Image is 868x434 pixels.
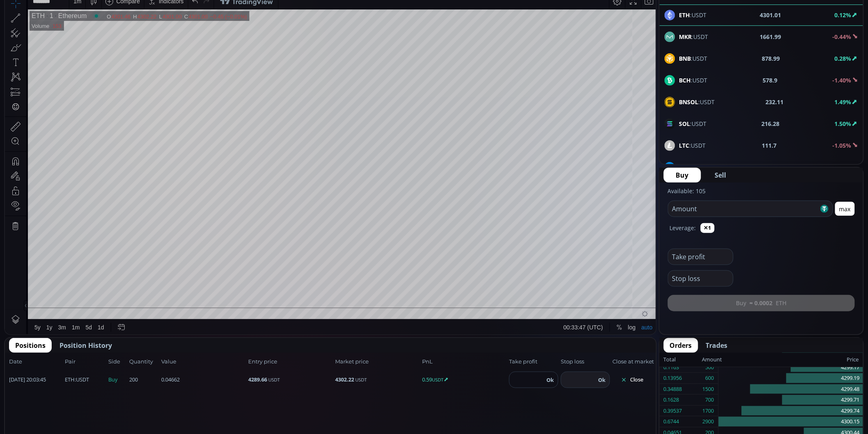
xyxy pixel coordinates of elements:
[833,163,852,171] b: -2.84%
[161,376,246,384] span: 0.04662
[179,20,183,26] div: C
[15,340,46,350] span: Positions
[158,20,177,26] div: 4301.00
[664,373,682,384] div: 0.13956
[762,119,780,128] b: 216.28
[722,354,859,365] div: Price
[719,406,863,417] div: 4299.74
[623,331,631,337] div: log
[679,55,691,62] b: BNB
[833,33,852,41] b: -0.44%
[664,338,698,353] button: Orders
[719,416,863,427] div: 4300.15
[102,20,106,26] div: O
[59,340,112,350] span: Position History
[668,187,706,195] label: Available: 105
[679,54,708,63] span: :USDT
[67,331,75,337] div: 1m
[69,5,76,11] div: 1 m
[106,20,126,26] div: 4301.46
[703,168,739,183] button: Sell
[205,20,242,26] div: −0.45 (−0.01%)
[706,340,728,350] span: Trades
[679,98,699,106] b: BNSOL
[679,76,708,85] span: :USDT
[248,358,333,366] span: Entry price
[664,384,682,395] div: 0.34888
[48,30,57,36] div: 153
[129,358,159,366] span: Quantity
[670,224,696,232] label: Leverage:
[88,19,95,26] div: Market open
[108,376,127,384] span: Buy
[612,373,652,386] button: Close
[719,395,863,406] div: 4299.71
[679,33,692,41] b: MKR
[706,362,714,373] div: 500
[719,362,863,373] div: 4299.17
[268,377,280,383] small: USDT
[81,331,87,337] div: 5d
[30,331,36,337] div: 5y
[556,326,601,342] button: 00:33:47 (UTC)
[679,163,695,171] b: DASH
[700,338,734,353] button: Trades
[664,168,701,183] button: Buy
[679,163,712,171] span: :USDT
[40,19,48,26] div: 1
[9,376,62,384] span: [DATE] 20:03:45
[719,384,863,395] div: 4299.48
[9,358,62,366] span: Date
[27,30,44,36] div: Volume
[679,98,715,106] span: :USDT
[612,358,652,366] span: Close at market
[762,141,777,150] b: 111.7
[833,142,852,149] b: -1.05%
[609,326,620,342] div: Toggle Percentage
[27,19,40,26] div: ETH
[719,373,863,384] div: 4299.19
[154,5,179,11] div: Indicators
[19,307,23,318] div: Hide Drawings Toolbar
[715,170,726,180] span: Sell
[679,32,708,41] span: :USDT
[108,358,127,366] span: Side
[679,119,707,128] span: :USDT
[544,375,556,384] button: Ok
[93,331,99,337] div: 1d
[132,20,152,26] div: 4302.22
[762,54,780,63] b: 878.99
[835,120,852,128] b: 1.50%
[634,326,651,342] div: Toggle Auto Scale
[432,377,443,383] small: USDT
[835,202,855,216] button: max
[65,376,75,383] b: ETH
[706,395,714,405] div: 700
[765,163,780,171] b: 24.66
[248,376,267,383] b: 4289.66
[183,20,203,26] div: 4301.00
[129,376,159,384] span: 200
[53,331,61,337] div: 3m
[701,223,715,233] button: ✕1
[679,76,691,84] b: BCH
[670,340,692,350] span: Orders
[110,326,123,342] div: Go to
[65,358,106,366] span: Pair
[760,32,781,41] b: 1661.99
[679,141,706,150] span: :USDT
[561,358,610,366] span: Stop loss
[355,377,367,383] small: USDT
[9,338,52,353] button: Positions
[679,142,690,149] b: LTC
[664,416,679,427] div: 0.6744
[766,98,784,106] b: 232.11
[422,358,507,366] span: PnL
[154,20,158,26] div: L
[65,376,89,384] span: :USDT
[833,76,852,84] b: -1.40%
[161,358,246,366] span: Value
[620,326,634,342] div: Toggle Log Scale
[679,120,690,128] b: SOL
[702,354,722,365] div: Amount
